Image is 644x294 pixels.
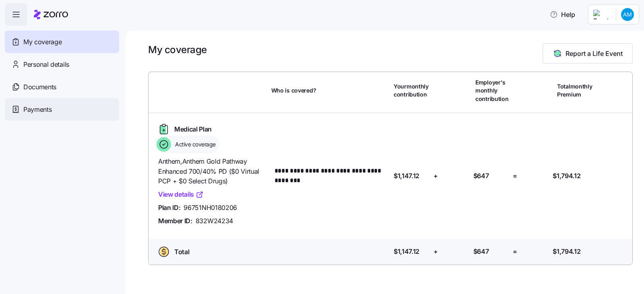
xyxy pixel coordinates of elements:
span: $1,794.12 [553,171,580,181]
span: Documents [23,82,56,92]
span: Employer's monthly contribution [475,78,510,103]
img: Employer logo [593,10,609,19]
span: = [513,247,517,257]
span: $1,147.12 [394,171,419,181]
span: Report a Life Event [566,49,623,58]
span: My coverage [23,37,62,47]
a: View details [158,189,204,199]
span: Who is covered? [271,86,316,95]
button: Help [543,6,582,23]
span: Total monthly Premium [557,82,592,99]
a: Payments [5,98,119,121]
span: Total [174,247,189,257]
span: Help [550,10,575,19]
a: My coverage [5,31,119,53]
span: Payments [23,105,52,115]
span: $647 [473,247,489,257]
span: + [433,171,438,181]
span: + [433,247,438,257]
a: Documents [5,76,119,98]
span: Medical Plan [174,124,212,134]
a: Personal details [5,53,119,76]
span: 832W24234 [196,216,233,226]
span: $1,794.12 [553,247,580,257]
h1: My coverage [148,43,207,56]
span: Your monthly contribution [394,82,429,99]
span: $647 [473,171,489,181]
span: Anthem , Anthem Gold Pathway Enhanced 700/40% PD ($0 Virtual PCP + $0 Select Drugs) [158,156,265,186]
span: Plan ID: [158,203,180,213]
span: = [513,171,517,181]
span: 96751NH0180206 [184,203,237,213]
button: Report a Life Event [543,43,633,64]
span: $1,147.12 [394,247,419,257]
span: Active coverage [173,140,216,148]
span: Member ID: [158,216,192,226]
img: 6c51ddefa464dd743a30e225f00a3a65 [621,8,634,21]
span: Personal details [23,60,69,70]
